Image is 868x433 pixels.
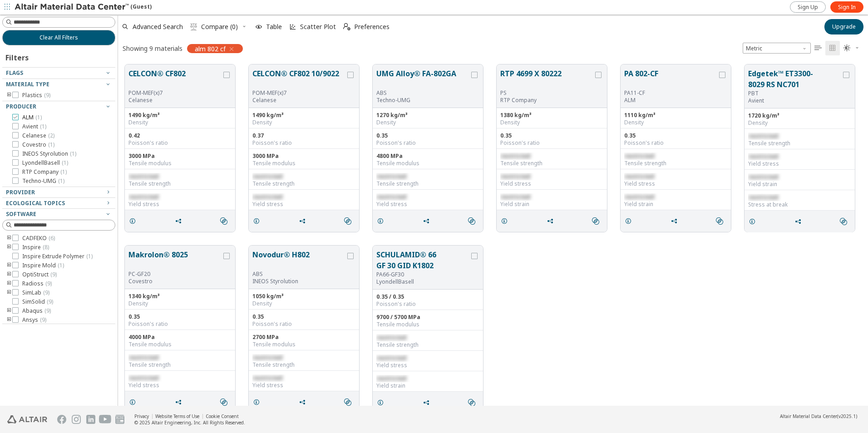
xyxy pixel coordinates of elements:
[6,235,12,242] i: toogle group
[621,212,640,230] button: Details
[252,97,345,104] p: Celanese
[7,415,47,423] img: Altair Engineering
[748,97,841,104] p: Avient
[376,193,406,201] span: restricted
[128,172,158,180] span: restricted
[592,217,599,225] i: 
[500,172,530,180] span: restricted
[128,119,232,126] div: Density
[190,23,197,30] i: 
[6,307,12,315] i: toogle group
[743,43,811,54] span: Metric
[22,123,46,130] span: Avient
[748,140,851,147] div: Tensile strength
[376,112,479,119] div: 1270 kg/m³
[252,382,355,389] div: Yield stress
[128,382,232,389] div: Yield stress
[780,413,857,419] div: (v2025.1)
[2,198,115,209] button: Ecological Topics
[745,212,764,231] button: Details
[40,123,46,130] span: ( 1 )
[118,58,868,406] div: grid
[500,193,530,201] span: restricted
[252,354,282,361] span: restricted
[22,307,51,315] span: Abaqus
[6,103,36,110] span: Producer
[748,153,778,160] span: restricted
[376,180,479,187] div: Tensile strength
[748,201,851,208] div: Stress at break
[825,41,840,55] button: Tile View
[419,212,438,230] button: Share
[128,278,222,285] p: Covestro
[249,393,268,411] button: Details
[624,201,727,208] div: Yield strain
[22,253,93,260] span: Inspire Extrude Polymer
[252,361,355,369] div: Tensile strength
[22,235,55,242] span: CADFEKO
[840,218,847,225] i: 
[15,3,130,12] img: Altair Material Data Center
[43,289,49,296] span: ( 9 )
[376,153,479,160] div: 4800 MPa
[128,334,232,341] div: 4000 MPa
[6,244,12,251] i: toogle group
[252,68,345,89] button: CELCON® CF802 10/9022
[624,160,727,167] div: Tensile strength
[2,209,115,220] button: Software
[43,243,49,251] span: ( 8 )
[716,217,723,225] i: 
[2,101,115,112] button: Producer
[748,160,851,167] div: Yield stress
[376,362,479,369] div: Yield stress
[220,217,227,225] i: 
[824,19,863,34] button: Upgrade
[22,114,42,121] span: ALM
[500,152,530,160] span: restricted
[6,199,65,207] span: Ecological Topics
[624,112,727,119] div: 1110 kg/m³
[252,374,282,382] span: restricted
[171,212,190,230] button: Share
[252,278,345,285] p: INEOS Styrolution
[201,24,238,30] span: Compare (0)
[624,172,654,180] span: restricted
[340,393,359,411] button: Similar search
[376,132,479,139] div: 0.35
[128,313,232,320] div: 0.35
[39,34,78,41] span: Clear All Filters
[252,132,355,139] div: 0.37
[624,119,727,126] div: Density
[47,298,53,305] span: ( 9 )
[128,320,232,328] div: Poisson's ratio
[123,44,182,53] div: Showing 9 materials
[6,280,12,287] i: toogle group
[252,139,355,147] div: Poisson's ratio
[624,139,727,147] div: Poisson's ratio
[128,68,222,89] button: CELCON® CF802
[22,132,54,139] span: Celanese
[128,193,158,201] span: restricted
[128,341,232,348] div: Tensile modulus
[252,193,282,201] span: restricted
[128,201,232,208] div: Yield stress
[376,201,479,208] div: Yield stress
[220,399,227,406] i: 
[206,413,239,419] a: Cookie Consent
[743,43,811,54] div: Unit System
[128,374,158,382] span: restricted
[497,212,516,230] button: Details
[624,97,717,104] p: ALM
[252,313,355,320] div: 0.35
[500,132,603,139] div: 0.35
[500,68,593,89] button: RTP 4699 X 80222
[252,300,355,307] div: Density
[22,271,57,278] span: OptiStruct
[128,271,222,278] div: PC-GF20
[376,382,479,389] div: Yield strain
[252,180,355,187] div: Tensile strength
[343,23,350,30] i: 
[790,1,826,13] a: Sign Up
[464,394,483,412] button: Similar search
[252,160,355,167] div: Tensile modulus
